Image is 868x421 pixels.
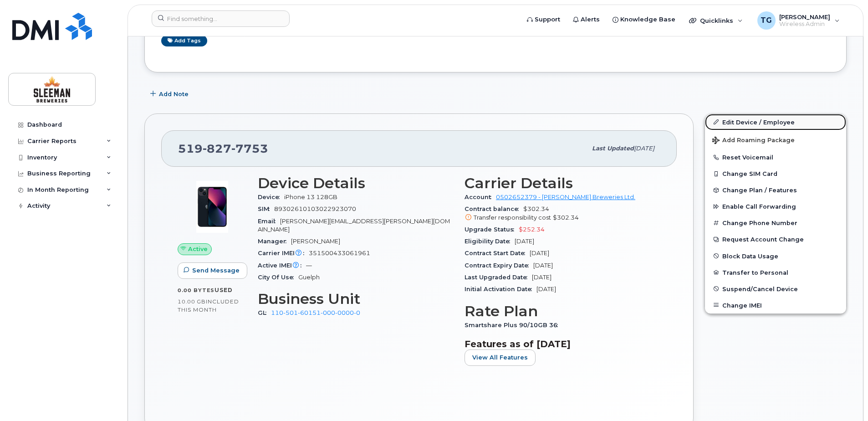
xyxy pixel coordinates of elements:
span: City Of Use [258,274,298,281]
span: Guelph [298,274,320,281]
span: GL [258,309,271,316]
div: Quicklinks [683,11,749,30]
button: View All Features [465,349,536,366]
span: 519 [178,142,268,155]
button: Change Plan / Features [705,182,846,198]
span: Smartshare Plus 90/10GB 36 [465,322,562,329]
div: Tyler Gatcke [751,11,846,30]
span: Wireless Admin [779,21,830,28]
span: Support [535,15,560,24]
a: 0502652379 - [PERSON_NAME] Breweries Ltd. [496,194,635,200]
button: Reset Voicemail [705,149,846,165]
span: Suspend/Cancel Device [722,285,798,292]
span: included this month [178,298,239,313]
span: [DATE] [532,274,551,281]
span: Add Roaming Package [712,137,795,145]
span: 89302610103022923070 [274,205,356,212]
h3: Carrier Details [465,175,660,191]
span: $252.34 [519,226,545,233]
span: — [306,262,312,269]
span: View All Features [472,353,528,362]
span: Contract balance [465,205,523,212]
span: iPhone 13 128GB [284,194,337,200]
button: Suspend/Cancel Device [705,281,846,297]
h3: Features as of [DATE] [465,339,660,349]
span: Manager [258,238,291,245]
a: Alerts [567,10,606,29]
button: Change IMEI [705,297,846,313]
span: [DATE] [530,250,549,257]
span: 10.00 GB [178,298,206,305]
img: image20231002-3703462-1ig824h.jpeg [185,180,240,234]
span: Contract Start Date [465,250,530,257]
span: [DATE] [536,286,556,293]
button: Transfer to Personal [705,264,846,281]
span: 351500433061961 [309,250,370,257]
span: [DATE] [533,262,553,269]
button: Block Data Usage [705,248,846,264]
a: Support [521,10,567,29]
button: Change SIM Card [705,165,846,182]
h3: Rate Plan [465,303,660,319]
span: used [214,287,233,293]
button: Add Note [144,86,196,103]
span: Active [188,245,208,253]
span: $302.34 [465,205,660,222]
span: Transfer responsibility cost [474,214,551,221]
span: TG [761,15,772,26]
span: Account [465,194,496,200]
span: Device [258,194,284,200]
span: Last updated [592,145,634,152]
span: [DATE] [515,238,534,245]
h3: Device Details [258,175,454,191]
a: Edit Device / Employee [705,114,846,130]
span: $302.34 [553,214,579,221]
button: Change Phone Number [705,215,846,231]
span: 827 [203,142,231,155]
span: Add Note [159,90,189,98]
span: [PERSON_NAME] [291,238,340,245]
span: [DATE] [634,145,654,152]
button: Request Account Change [705,231,846,247]
span: Send Message [192,266,240,275]
span: SIM [258,205,274,212]
span: Initial Activation Date [465,286,536,293]
span: Email [258,218,280,225]
span: [PERSON_NAME][EMAIL_ADDRESS][PERSON_NAME][DOMAIN_NAME] [258,218,450,233]
a: Add tags [161,35,207,46]
input: Find something... [152,10,290,27]
button: Enable Call Forwarding [705,198,846,215]
button: Add Roaming Package [705,130,846,149]
span: Change Plan / Features [722,187,797,194]
a: Knowledge Base [606,10,682,29]
span: Quicklinks [700,17,733,24]
span: Upgrade Status [465,226,519,233]
span: Active IMEI [258,262,306,269]
span: Eligibility Date [465,238,515,245]
span: [PERSON_NAME] [779,13,830,21]
h3: Business Unit [258,291,454,307]
button: Send Message [178,262,247,279]
span: Enable Call Forwarding [722,203,796,210]
span: Carrier IMEI [258,250,309,257]
span: Last Upgraded Date [465,274,532,281]
span: Knowledge Base [620,15,675,24]
span: 7753 [231,142,268,155]
span: Contract Expiry Date [465,262,533,269]
span: Alerts [581,15,600,24]
span: 0.00 Bytes [178,287,214,293]
a: 110-501-60151-000-0000-0 [271,309,360,316]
